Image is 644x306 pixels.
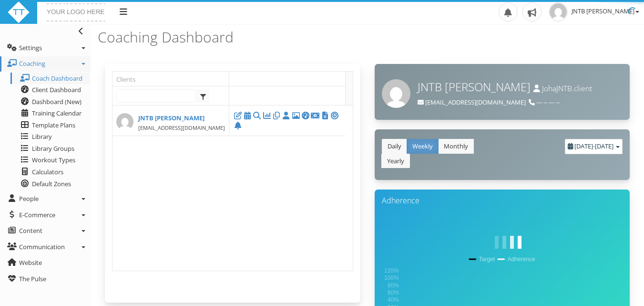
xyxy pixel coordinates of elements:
span: E-Commerce [19,211,55,219]
small: [EMAIL_ADDRESS][DOMAIN_NAME] [138,124,225,131]
a: Activity Search [252,111,262,120]
a: Clients [116,72,229,86]
span: Library [32,132,52,141]
text: 120% [384,267,399,274]
span: Email [418,98,526,106]
span: Template Plans [32,121,75,129]
a: Yearly [381,154,410,169]
h3: Coaching Dashboard [98,29,364,45]
img: white-bars-1s-80px.svg [489,224,527,263]
span: Library Groups [32,144,74,153]
a: Notifications [233,121,243,130]
a: Training Calendar [243,111,252,120]
img: c7a90ff32fe468a13be112e52831701b [549,2,568,21]
span: JohaJNTB.client [542,83,592,94]
a: Edit Client [233,111,243,120]
text: 100% [384,275,399,282]
span: Phone number [529,98,560,106]
span: The Pulse [19,274,46,283]
a: Daily [382,139,407,154]
a: Workout Types [10,154,90,166]
span: select [197,90,209,102]
span: Training Calendar [32,109,82,117]
a: Template Plans [10,119,90,131]
text: 40% [388,297,399,304]
span: Dashboard (New) [32,97,82,106]
small: Username [533,83,592,94]
span: Settings [19,43,42,52]
a: Performance [262,111,271,120]
a: Files [272,111,281,120]
a: Dashboard (New) [10,96,90,108]
a: Default Zones [10,178,90,190]
span: Content [19,226,42,235]
img: ttbadgewhite_48x48.png [7,1,30,24]
a: Library [10,131,90,143]
span: [EMAIL_ADDRESS][DOMAIN_NAME] [425,98,526,106]
a: JNTB [PERSON_NAME] [116,113,225,123]
span: Coach Dashboard [32,74,82,83]
a: Weekly [407,139,439,154]
a: Training Calendar [10,107,90,119]
span: People [19,194,39,203]
span: Coaching [19,59,45,68]
h3: Adherence [382,197,623,205]
a: Library Groups [10,143,90,155]
a: Client Training Dashboard [301,111,310,120]
div: - [565,139,623,154]
span: Default Zones [32,179,71,188]
span: JNTB [PERSON_NAME] [418,79,531,95]
a: Submitted Forms [320,111,329,120]
a: Client Dashboard [10,84,90,96]
a: Calculators [10,166,90,178]
img: yourlogohere.png [44,1,108,24]
span: [DATE] [595,142,613,150]
span: [DATE] [574,142,593,150]
span: Workout Types [32,156,75,164]
text: 80% [388,282,399,289]
a: Profile [281,111,291,120]
span: Calculators [32,168,63,176]
a: Account [310,111,320,120]
span: JNTB [PERSON_NAME] [572,7,639,15]
a: Progress images [291,111,300,120]
span: --- -- --- -- [536,98,560,106]
span: Client Dashboard [32,85,81,94]
span: Website [19,258,42,267]
text: 60% [388,289,399,296]
span: Communication [19,243,65,251]
a: Monthly [438,139,474,154]
a: Coach Dashboard [10,73,90,84]
a: Training Zones [330,111,339,120]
